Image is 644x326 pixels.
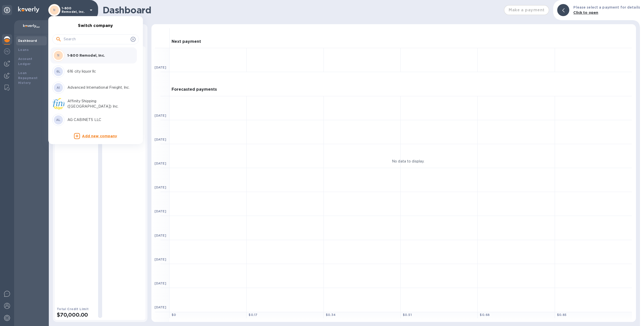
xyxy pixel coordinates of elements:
p: Affinity Shipping ([GEOGRAPHIC_DATA]) Inc. [67,99,131,109]
p: Advanced International Freight, Inc. [67,85,131,90]
b: 6L [56,70,61,73]
p: 1-800 Remodel, Inc. [67,53,131,58]
p: Add new company [82,134,117,139]
input: Search [64,36,129,43]
p: AG CABINETS LLC [67,117,131,122]
b: AI [57,86,60,89]
b: AL [56,118,61,122]
p: 616 city liquor llc [67,69,131,74]
b: 1I [57,53,60,57]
